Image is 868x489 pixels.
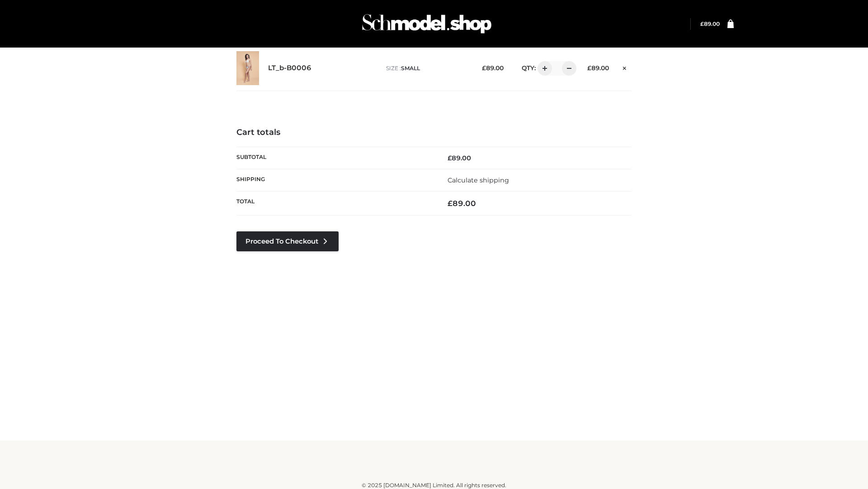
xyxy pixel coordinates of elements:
h4: Cart totals [236,128,632,138]
a: Calculate shipping [448,176,509,184]
th: Total [236,192,434,216]
bdi: 89.00 [448,199,476,208]
a: £89.00 [700,20,720,27]
th: Shipping [236,169,434,191]
span: £ [587,64,591,72]
span: £ [482,64,486,72]
span: £ [700,20,704,27]
bdi: 89.00 [448,154,471,162]
img: LT_b-B0006 - SMALL [236,51,259,85]
img: Schmodel Admin 964 [359,6,495,42]
a: LT_b-B0006 [268,64,311,72]
a: Remove this item [618,61,632,73]
bdi: 89.00 [482,64,504,72]
span: SMALL [401,65,420,72]
bdi: 89.00 [587,64,609,72]
div: QTY: [513,61,573,76]
span: £ [448,154,452,162]
th: Subtotal [236,147,434,169]
bdi: 89.00 [700,20,720,27]
span: £ [448,199,453,208]
p: size : [386,64,468,72]
a: Proceed to Checkout [236,231,339,251]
